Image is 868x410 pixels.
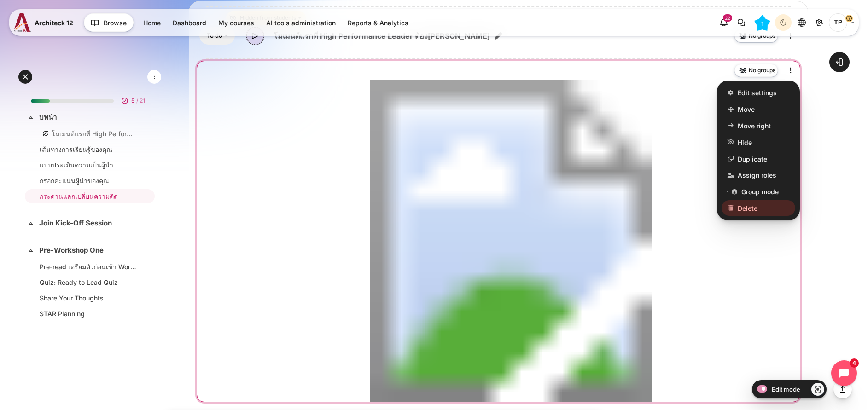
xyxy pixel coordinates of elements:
div: Show notification window with 22 new notifications [716,14,732,31]
a: STAR Planning [40,309,136,318]
a: Level #1 [751,14,774,31]
a: Pre-read เตรียมตัวก่อนเข้า Workshop [40,262,136,271]
img: No groups [739,66,747,75]
div: Level #1 [754,15,770,31]
span: Move [738,104,755,114]
div: Dark Mode [776,16,790,29]
button: Languages [793,14,810,31]
span: Collapse [26,219,35,228]
a: เส้นทางการเรียนรู้ของคุณ [40,144,136,154]
span: Browse [104,18,127,28]
span: Group mode [741,187,779,196]
img: A12 [14,13,31,32]
span: Hide [738,137,752,147]
div: Edit [717,81,800,220]
span: Collapse [26,113,35,122]
span: Architeck 12 [35,18,73,28]
a: Share Your Thoughts [40,293,136,303]
span: Move right [738,121,771,131]
span: Delete [738,203,757,213]
a: Home [138,15,166,30]
a: A12 A12 Architeck 12 [14,13,77,32]
a: Pre-Workshop One [39,245,139,256]
button: Browse [84,13,134,32]
div: 23% [31,99,50,103]
a: 5 / 21 [23,87,156,110]
a: AI tools administration [261,15,341,30]
a: User menu [829,13,854,32]
button: Go to top [833,380,852,398]
button: No groups [734,64,778,77]
button: Light Mode Dark Mode [775,14,792,31]
a: Group mode [722,184,795,199]
a: กรอกคะแนนผู้นำของคุณ [40,176,136,185]
a: Edit [781,61,800,80]
a: โมเมนต์แรกที่ High Performance Leader ต้อง[PERSON_NAME] [40,129,136,139]
a: Join Kick-Off Session [39,218,139,229]
span: Edit mode [772,386,800,393]
a: กระดานแลกเปลี่ยนความคิด [40,191,136,201]
button: There are 0 unread conversations [733,14,750,31]
span: / 21 [136,97,145,105]
span: Edit settings [738,88,777,98]
i: Edit [785,65,796,76]
a: Quiz: Ready to Lead Quiz [40,277,136,287]
i: Edit title [494,31,503,40]
a: บทนำ [39,112,139,123]
a: Reports & Analytics [342,15,414,30]
a: Dashboard [167,15,212,30]
span: No groups [749,66,775,75]
span: 5 [131,97,134,105]
div: 22 [723,14,732,22]
span: Thanyaphon Pongpaichet [829,13,847,32]
span: Duplicate [738,154,767,163]
a: Site administration [811,14,827,31]
span: Assign roles [738,170,776,180]
a: Show/Hide - Region [811,383,824,396]
a: แบบประเมินความเป็นผู้นำ [40,160,136,170]
a: My courses [213,15,260,30]
span: Collapse [26,246,35,255]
